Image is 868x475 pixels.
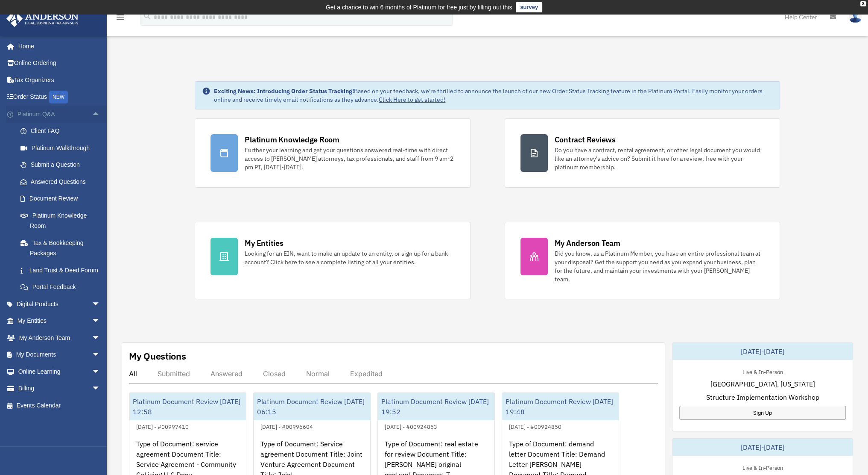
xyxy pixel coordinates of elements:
[195,118,470,188] a: Platinum Knowledge Room Further your learning and get your questions answered real-time with dire...
[12,234,113,262] a: Tax & Bookkeeping Packages
[505,222,780,299] a: My Anderson Team Did you know, as a Platinum Member, you have an entire professional team at your...
[49,91,68,103] div: NEW
[12,279,113,296] a: Portal Feedback
[679,406,846,420] a: Sign Up
[245,146,454,171] div: Further your learning and get your questions answered real-time with direct access to [PERSON_NAM...
[254,422,320,431] div: [DATE] - #00996604
[6,346,113,363] a: My Documentsarrow_drop_down
[6,89,113,106] a: Order StatusNEW
[6,38,109,55] a: Home
[115,12,126,22] i: menu
[92,363,109,381] span: arrow_drop_down
[92,329,109,347] span: arrow_drop_down
[378,393,494,420] div: Platinum Document Review [DATE] 19:52
[6,313,113,330] a: My Entitiesarrow_drop_down
[254,393,370,420] div: Platinum Document Review [DATE] 06:15
[555,238,620,248] div: My Anderson Team
[306,369,330,378] div: Normal
[245,249,454,266] div: Looking for an EIN, want to make an update to an entity, or sign up for a bank account? Click her...
[6,380,113,397] a: Billingarrow_drop_down
[516,2,542,12] a: survey
[6,106,113,123] a: Platinum Q&Aarrow_drop_up
[195,222,470,299] a: My Entities Looking for an EIN, want to make an update to an entity, or sign up for a bank accoun...
[129,393,246,420] div: Platinum Document Review [DATE] 12:58
[502,393,619,420] div: Platinum Document Review [DATE] 19:48
[672,343,853,360] div: [DATE]-[DATE]
[735,463,789,472] div: Live & In-Person
[672,439,853,456] div: [DATE]-[DATE]
[378,422,444,431] div: [DATE] - #00924853
[6,397,113,414] a: Events Calendar
[158,369,190,378] div: Submitted
[12,190,113,207] a: Document Review
[92,346,109,364] span: arrow_drop_down
[92,106,109,123] span: arrow_drop_up
[326,2,512,12] div: Get a chance to win 6 months of Platinum for free just by filling out this
[379,96,445,103] a: Click Here to get started!
[129,422,196,431] div: [DATE] - #00997410
[6,295,113,313] a: Digital Productsarrow_drop_down
[6,329,113,346] a: My Anderson Teamarrow_drop_down
[12,156,113,174] a: Submit a Question
[210,369,243,378] div: Answered
[12,262,113,279] a: Land Trust & Deed Forum
[12,207,113,234] a: Platinum Knowledge Room
[92,295,109,313] span: arrow_drop_down
[245,238,283,248] div: My Entities
[12,139,113,156] a: Platinum Walkthrough
[860,1,866,6] div: close
[245,134,339,145] div: Platinum Knowledge Room
[129,350,186,363] div: My Questions
[710,379,815,389] span: [GEOGRAPHIC_DATA], [US_STATE]
[12,123,113,140] a: Client FAQ
[735,367,789,376] div: Live & In-Person
[4,10,81,27] img: Anderson Advisors Platinum Portal
[505,118,780,188] a: Contract Reviews Do you have a contract, rental agreement, or other legal document you would like...
[6,55,113,72] a: Online Ordering
[6,363,113,380] a: Online Learningarrow_drop_down
[502,422,568,431] div: [DATE] - #00924850
[706,392,819,402] span: Structure Implementation Workshop
[12,173,113,190] a: Answered Questions
[555,249,764,283] div: Did you know, as a Platinum Member, you have an entire professional team at your disposal? Get th...
[555,134,616,145] div: Contract Reviews
[92,380,109,398] span: arrow_drop_down
[555,146,764,171] div: Do you have a contract, rental agreement, or other legal document you would like an attorney's ad...
[92,313,109,330] span: arrow_drop_down
[849,11,862,23] img: User Pic
[129,369,137,378] div: All
[350,369,383,378] div: Expedited
[263,369,286,378] div: Closed
[143,12,152,21] i: search
[214,87,354,95] strong: Exciting News: Introducing Order Status Tracking!
[115,15,126,22] a: menu
[6,71,113,89] a: Tax Organizers
[214,87,772,104] div: Based on your feedback, we're thrilled to announce the launch of our new Order Status Tracking fe...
